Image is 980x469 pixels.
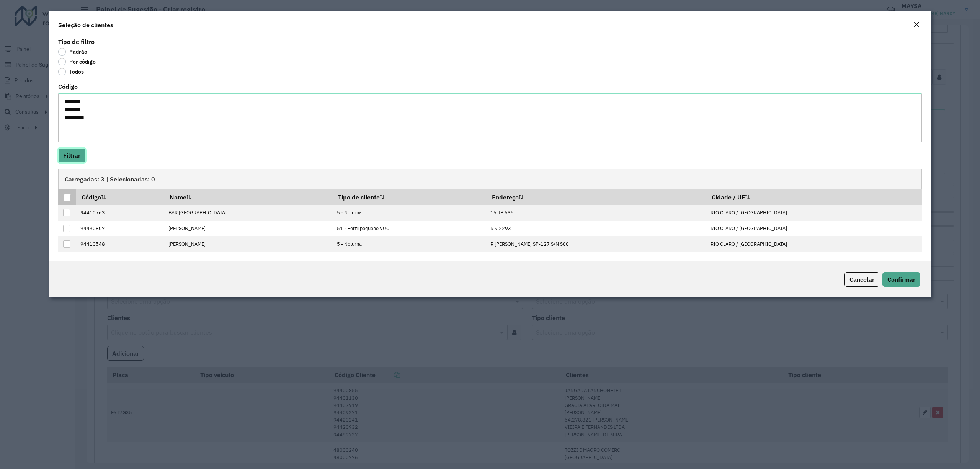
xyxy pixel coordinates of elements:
[882,272,920,287] button: Confirmar
[76,236,164,252] td: 94410548
[707,221,922,236] td: RIO CLARO / [GEOGRAPHIC_DATA]
[58,20,113,29] h4: Seleção de clientes
[333,236,487,252] td: 5 - Noturna
[164,189,333,205] th: Nome
[707,189,922,205] th: Cidade / UF
[844,272,879,287] button: Cancelar
[76,189,164,205] th: Código
[58,169,922,189] div: Carregadas: 3 | Selecionadas: 0
[911,20,922,30] button: Close
[913,21,920,28] em: Fechar
[487,189,707,205] th: Endereço
[487,205,707,221] td: 15 JP 635
[333,205,487,221] td: 5 - Noturna
[333,221,487,236] td: 51 - Perfil pequeno VUC
[58,48,87,56] label: Padrão
[487,221,707,236] td: R 9 2293
[707,236,922,252] td: RIO CLARO / [GEOGRAPHIC_DATA]
[849,276,874,283] span: Cancelar
[58,148,85,163] button: Filtrar
[58,68,84,75] label: Todos
[887,276,915,283] span: Confirmar
[76,221,164,236] td: 94490807
[58,37,95,46] label: Tipo de filtro
[58,82,78,91] label: Código
[76,205,164,221] td: 94410763
[333,189,487,205] th: Tipo de cliente
[707,205,922,221] td: RIO CLARO / [GEOGRAPHIC_DATA]
[164,236,333,252] td: [PERSON_NAME]
[487,236,707,252] td: R [PERSON_NAME] SP-127 S/N S00
[58,58,96,65] label: Por código
[164,221,333,236] td: [PERSON_NAME]
[164,205,333,221] td: BAR [GEOGRAPHIC_DATA]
